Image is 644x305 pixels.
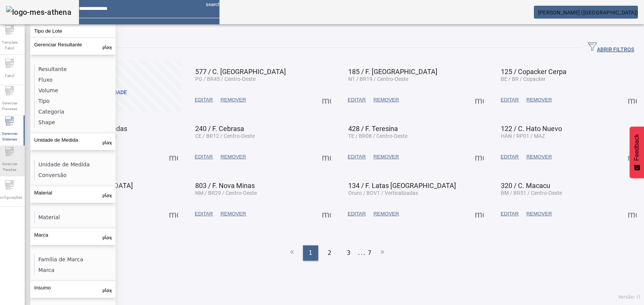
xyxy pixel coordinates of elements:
button: Insumo [30,281,115,298]
span: BM / BR51 / Centro-Oeste [501,190,562,196]
span: REMOVER [221,153,246,161]
li: ... [358,245,366,261]
span: 134 / F. Latas [GEOGRAPHIC_DATA] [348,182,456,190]
li: Material [35,212,115,223]
span: Oruro / BOV1 / Verticalizadas [348,190,418,196]
li: 7 [368,245,371,261]
li: Volume [35,85,115,96]
button: REMOVER [522,93,556,107]
button: Gerenciar Resultante [30,38,115,55]
li: Unidade de Medida [35,159,115,170]
span: REMOVER [373,210,399,218]
button: Mais [320,207,333,221]
span: NM / BR29 / Centro-Oeste [195,190,257,196]
button: ABRIR FILTROS [582,41,640,55]
li: Categoria [35,106,115,117]
li: Conversão [35,170,115,180]
span: 803 / F. Nova Minas [195,182,255,190]
button: REMOVER [522,150,556,164]
li: Marca [35,265,115,275]
button: EDITAR [344,207,370,221]
mat-icon: keyboard_arrow_up [103,137,112,146]
span: EDITAR [348,210,366,218]
span: REMOVER [373,153,399,161]
button: Marca [30,228,115,245]
span: 240 / F. Cebrasa [195,125,244,133]
button: REMOVER [217,150,250,164]
mat-icon: keyboard_arrow_up [103,285,112,294]
button: EDITAR [191,93,217,107]
span: EDITAR [500,210,519,218]
span: Fabril [3,71,16,81]
span: TE / BR08 / Centro-Oeste [348,133,407,139]
span: REMOVER [526,210,552,218]
button: EDITAR [497,93,522,107]
span: 3 [347,248,350,258]
span: REMOVER [373,96,399,104]
span: 2 [328,248,331,258]
span: EDITAR [500,96,519,104]
span: BE / BR / Copacker [501,76,546,82]
span: REMOVER [526,153,552,161]
span: [PERSON_NAME] ([GEOGRAPHIC_DATA]) [538,9,638,16]
button: Unidade de Medida [30,133,115,150]
button: EDITAR [344,150,370,164]
mat-icon: keyboard_arrow_up [103,42,112,51]
button: Mais [625,150,639,164]
span: PG / BR45 / Centro-Oeste [195,76,256,82]
button: REMOVER [369,207,402,221]
button: EDITAR [191,150,217,164]
button: Mais [472,93,486,107]
button: Mais [472,150,486,164]
span: 320 / C. Macacu [501,182,550,190]
span: ABRIR FILTROS [588,42,634,54]
span: 577 / C. [GEOGRAPHIC_DATA] [195,68,286,76]
button: Tipo de Lote [30,24,115,38]
button: Mais [167,150,180,164]
li: Família de Marca [35,254,115,265]
button: REMOVER [369,150,402,164]
span: EDITAR [195,210,213,218]
span: REMOVER [526,96,552,104]
li: Resultante [35,64,115,74]
button: Mais [625,93,639,107]
button: Mais [167,207,180,221]
span: Versão: () [618,294,640,300]
span: EDITAR [348,153,366,161]
button: EDITAR [497,150,522,164]
span: EDITAR [195,153,213,161]
span: 428 / F. Teresina [348,125,398,133]
button: Mais [472,207,486,221]
mat-icon: keyboard_arrow_up [103,232,112,241]
button: Feedback - Mostrar pesquisa [630,126,644,178]
button: EDITAR [497,207,522,221]
button: Mais [320,150,333,164]
button: REMOVER [217,207,250,221]
span: 185 / F. [GEOGRAPHIC_DATA] [348,68,437,76]
span: EDITAR [195,96,213,104]
span: Feedback [633,134,640,161]
button: Material [30,186,115,203]
span: CE / BR12 / Centro-Oeste [195,133,255,139]
button: REMOVER [217,93,250,107]
span: 122 / C. Hato Nuevo [501,125,562,133]
button: EDITAR [191,207,217,221]
li: Tipo [35,96,115,106]
button: Mais [625,207,639,221]
button: REMOVER [522,207,556,221]
li: Fluxo [35,74,115,85]
button: EDITAR [344,93,370,107]
img: logo-mes-athena [6,6,71,18]
li: Shape [35,117,115,128]
span: 125 / Copacker Cerpa [501,68,567,76]
button: Mais [320,93,333,107]
span: REMOVER [221,210,246,218]
span: EDITAR [348,96,366,104]
span: EDITAR [500,153,519,161]
span: REMOVER [221,96,246,104]
span: N1 / BR19 / Centro-Oeste [348,76,408,82]
mat-icon: keyboard_arrow_up [103,190,112,199]
span: HAN / RP01 / MAZ [501,133,545,139]
button: REMOVER [369,93,402,107]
